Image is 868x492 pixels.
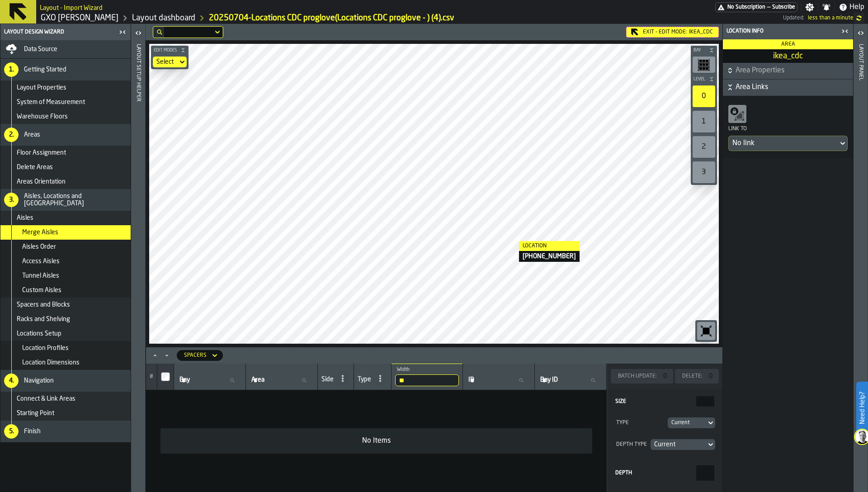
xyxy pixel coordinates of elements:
[17,84,66,91] span: Layout Properties
[614,417,715,428] div: TypeDropdownMenuValue-
[0,146,131,160] li: menu Floor Assignment
[250,374,314,386] input: label
[0,59,131,80] li: menu Getting Started
[696,396,714,407] input: react-aria3878224070-:r1gd: react-aria3878224070-:r1gd:
[153,57,187,67] div: DropdownMenuValue-none
[835,2,868,13] label: button-toggle-Help
[0,80,131,95] li: menu Layout Properties
[693,136,715,158] div: 2
[0,370,131,392] li: menu Navigation
[17,214,33,222] span: Aisles
[397,367,410,373] span: label
[0,392,131,406] li: menu Connect & Link Areas
[40,13,454,24] nav: Breadcrumb
[17,164,53,171] span: Delete Areas
[0,298,131,312] li: menu Spacers and Blocks
[538,374,603,386] input: label
[689,29,713,35] span: ikea_cdc
[17,301,70,308] span: Spacers and Blocks
[854,13,864,24] label: button-toggle-undefined
[17,99,85,106] span: System of Measurement
[22,229,58,236] span: Merge Aisles
[24,428,41,435] span: Finish
[615,399,626,404] span: Size
[17,149,66,156] span: Floor Assignment
[156,58,174,66] div: DropdownMenuValue-none
[321,376,334,385] div: Side
[22,272,59,279] span: Tunnel Aisles
[468,376,474,383] span: label
[691,160,717,185] div: button-toolbar-undefined
[736,82,851,93] span: Area Links
[0,355,131,370] li: menu Location Dimensions
[679,373,706,379] div: Delete:
[854,24,868,492] header: Layout panel
[723,63,853,79] button: button-
[0,254,131,269] li: menu Access Aisles
[654,441,703,448] div: DropdownMenuValue-
[116,27,129,38] label: button-toggle-Close me
[849,2,864,13] span: Help
[251,376,264,383] span: label
[395,374,459,386] input: label
[24,131,40,138] span: Areas
[695,320,717,342] div: button-toolbar-undefined
[693,85,715,107] div: 0
[692,77,707,82] span: Level
[0,160,131,175] li: menu Delete Areas
[17,395,75,402] span: Connect & Link Areas
[24,66,66,73] span: Getting Started
[4,424,19,439] div: 5.
[161,351,172,360] button: Minimize
[699,324,713,338] svg: Reset zoom and position
[0,240,131,254] li: menu Aisles Order
[24,46,57,53] span: Data Source
[626,27,719,38] div: Exit - Edit Mode:
[691,84,717,109] div: button-toolbar-undefined
[0,269,131,283] li: menu Tunnel Aisles
[0,40,131,59] li: menu Data Source
[723,80,853,96] button: button-
[611,369,673,383] button: button-Batch Update:
[802,3,818,12] label: button-toggle-Settings
[0,211,131,225] li: menu Aisles
[614,420,666,426] div: Type
[151,324,202,342] a: logo-header
[614,465,715,481] label: react-aria3878224070-:r1gf:
[4,62,19,77] div: 1.
[725,28,839,34] div: Location Info
[675,369,719,383] button: button-Delete:
[22,243,56,251] span: Aisles Order
[0,326,131,341] li: menu Locations Setup
[0,341,131,355] li: menu Location Profiles
[151,46,189,55] button: button-
[150,374,153,380] span: #
[691,134,717,160] div: button-toolbar-undefined
[168,435,585,446] div: No Items
[178,374,242,386] input: label
[728,125,848,136] div: Link to
[161,372,170,381] input: InputCheckbox-label-react-aria3878224070-:r2b3:
[22,359,80,366] span: Location Dimensions
[17,330,61,337] span: Locations Setup
[132,26,145,42] label: button-toggle-Open
[693,111,715,132] div: 1
[671,420,703,426] div: DropdownMenuValue-
[0,175,131,189] li: menu Areas Orientation
[691,46,717,55] button: button-
[184,352,207,359] div: DropdownMenuValue-spacers
[41,13,118,23] a: link-to-/wh/i/baca6aa3-d1fc-43c0-a604-2a1c9d5db74d
[131,24,145,492] header: Layout Setup Helper
[692,48,707,53] span: Bay
[4,193,19,207] div: 3.
[0,189,131,211] li: menu Aisles, Locations and Bays
[0,24,131,40] header: Layout Design Wizard
[519,251,580,262] div: [PHONE_NUMBER]
[467,374,531,386] input: label
[708,371,713,382] span: 0
[725,51,851,61] span: ikea_cdc
[808,15,854,21] span: 28/08/2025, 14:10:45
[179,376,190,383] span: label
[783,15,804,21] span: Updated:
